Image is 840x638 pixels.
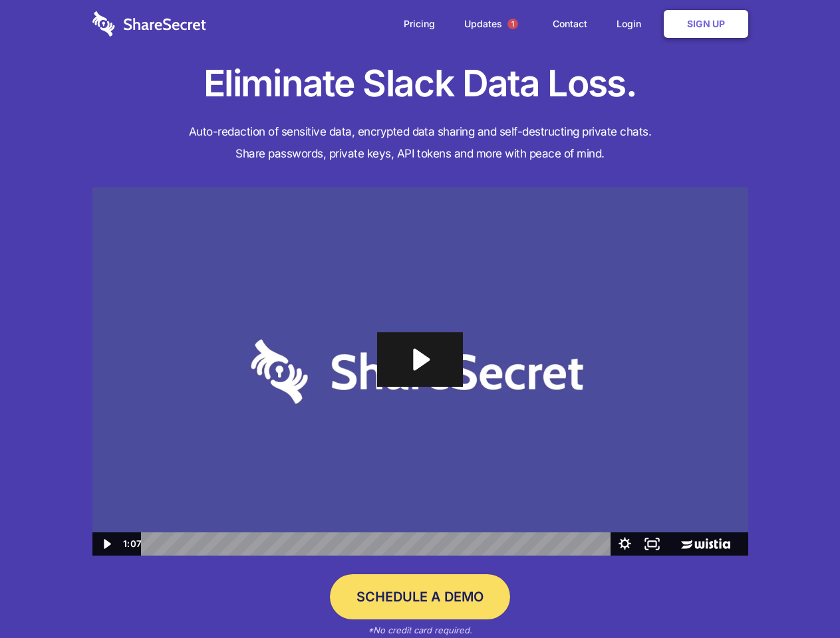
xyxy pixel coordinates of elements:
[152,532,605,556] div: Playbar
[92,121,748,165] h4: Auto-redaction of sensitive data, encrypted data sharing and self-destructing private chats. Shar...
[92,187,748,556] img: Sharesecret
[368,625,472,635] em: *No credit card required.
[611,532,638,556] button: Show settings menu
[92,60,748,108] h1: Eliminate Slack Data Loss.
[603,3,661,45] a: Login
[666,532,748,556] a: Wistia Logo -- Learn More
[664,10,748,38] a: Sign Up
[638,532,666,556] button: Fullscreen
[377,332,462,387] button: Play Video: Sharesecret Slack Extension
[390,3,448,45] a: Pricing
[92,532,120,556] button: Play Video
[92,11,206,37] img: logo-wordmark-white-trans-d4663122ce5f474addd5e946df7df03e33cb6a1c49d2221995e7729f52c070b2.svg
[539,3,601,45] a: Contact
[507,19,518,29] span: 1
[330,574,510,619] a: Schedule a Demo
